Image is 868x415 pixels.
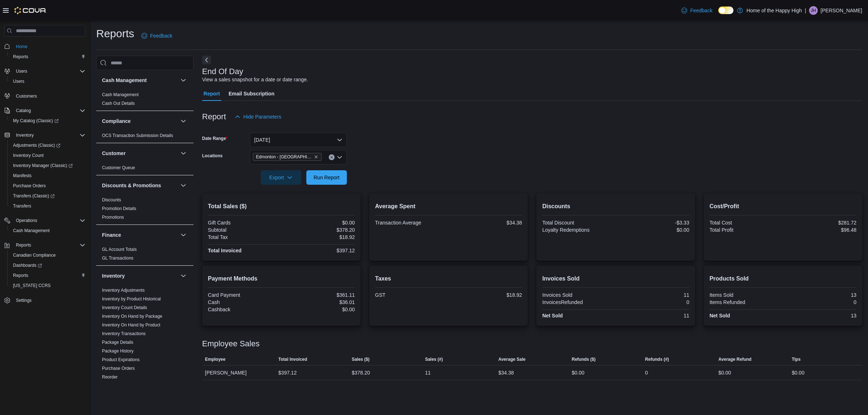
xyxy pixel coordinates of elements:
[102,322,160,328] a: Inventory On Hand by Product
[96,26,134,41] h1: Reports
[13,106,34,115] button: Catalog
[13,67,85,76] span: Users
[202,76,308,84] div: View a sales snapshot for a date or date range.
[10,202,85,210] span: Transfers
[13,183,46,189] span: Purchase Orders
[102,256,133,261] a: GL Transactions
[10,181,85,190] span: Purchase Orders
[102,272,178,279] button: Inventory
[250,133,347,147] button: [DATE]
[821,6,862,15] p: [PERSON_NAME]
[14,7,47,14] img: Cova
[1,106,88,116] button: Catalog
[375,292,447,298] div: GST
[1,215,88,226] button: Operations
[283,220,355,226] div: $0.00
[204,86,220,101] span: Report
[278,368,297,377] div: $397.12
[102,296,161,301] a: Inventory by Product Historical
[13,262,42,268] span: Dashboards
[678,3,715,18] a: Feedback
[7,270,88,281] button: Reports
[208,220,280,226] div: Gift Cards
[13,228,50,234] span: Cash Management
[208,292,280,298] div: Card Payment
[7,191,88,201] a: Transfers (Classic)
[809,6,818,15] div: Jocelyne Hall
[102,366,135,371] a: Purchase Orders
[16,108,31,114] span: Catalog
[13,296,85,305] span: Settings
[283,248,355,253] div: $397.12
[102,117,131,125] h3: Compliance
[329,154,335,160] button: Clear input
[7,226,88,236] button: Cash Management
[102,348,133,354] span: Package History
[13,91,85,100] span: Customers
[102,133,173,138] span: OCS Transaction Submission Details
[13,131,37,140] button: Inventory
[7,161,88,171] a: Inventory Manager (Classic)
[10,281,54,290] a: [US_STATE] CCRS
[10,116,85,125] span: My Catalog (Classic)
[805,6,806,15] p: |
[179,117,188,125] button: Compliance
[13,92,40,100] a: Customers
[278,356,307,362] span: Total Invoiced
[784,227,856,233] div: $96.48
[10,77,27,86] a: Users
[542,202,689,211] h2: Discounts
[7,201,88,211] button: Transfers
[337,154,342,160] button: Open list of options
[13,173,31,179] span: Manifests
[7,181,88,191] button: Purchase Orders
[7,250,88,260] button: Canadian Compliance
[375,202,522,211] h2: Average Spent
[102,340,133,345] a: Package Details
[102,92,139,97] a: Cash Management
[179,181,188,190] button: Discounts & Promotions
[1,66,88,76] button: Users
[617,227,689,233] div: $0.00
[450,292,522,298] div: $18.92
[784,299,856,305] div: 0
[572,356,596,362] span: Refunds ($)
[7,260,88,270] a: Dashboards
[102,287,145,293] span: Inventory Adjustments
[10,271,31,280] a: Reports
[690,7,712,14] span: Feedback
[7,52,88,62] button: Reports
[16,132,34,138] span: Inventory
[102,305,147,310] a: Inventory Count Details
[13,203,31,209] span: Transfers
[542,227,614,233] div: Loyalty Redemptions
[10,161,85,170] span: Inventory Manager (Classic)
[710,292,782,298] div: Items Sold
[102,206,136,211] span: Promotion Details
[718,356,752,362] span: Average Refund
[102,314,162,319] a: Inventory On Hand by Package
[7,116,88,126] a: My Catalog (Classic)
[450,220,522,226] div: $34.38
[208,248,242,253] strong: Total Invoiced
[7,140,88,150] a: Adjustments (Classic)
[102,165,135,170] a: Customer Queue
[102,331,146,336] a: Inventory Transactions
[102,331,146,337] span: Inventory Transactions
[283,234,355,240] div: $18.92
[10,251,85,260] span: Canadian Compliance
[202,56,211,64] button: Next
[542,292,614,298] div: Invoices Sold
[542,313,563,318] strong: Net Sold
[784,220,856,226] div: $281.72
[13,252,56,258] span: Canadian Compliance
[13,153,44,158] span: Inventory Count
[10,161,76,170] a: Inventory Manager (Classic)
[10,181,49,190] a: Purchase Orders
[102,357,140,363] span: Product Expirations
[710,274,856,283] h2: Products Sold
[208,227,280,233] div: Subtotal
[10,52,31,61] a: Reports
